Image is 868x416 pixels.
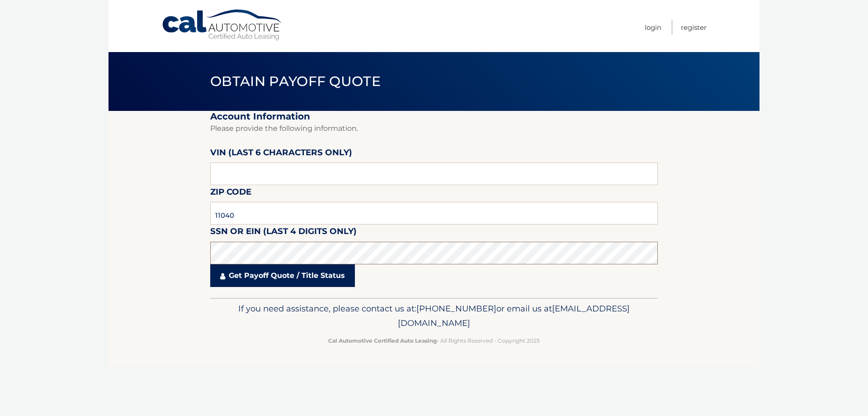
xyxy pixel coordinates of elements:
[161,9,283,41] a: Cal Automotive
[216,301,652,330] p: If you need assistance, please contact us at: or email us at
[210,185,251,202] label: Zip Code
[645,20,661,35] a: Login
[210,73,381,90] span: Obtain Payoff Quote
[210,264,355,287] a: Get Payoff Quote / Title Status
[216,336,652,345] p: - All Rights Reserved - Copyright 2025
[210,122,658,135] p: Please provide the following information.
[210,146,352,163] label: VIN (last 6 characters only)
[210,225,357,241] label: SSN or EIN (last 4 digits only)
[328,337,437,344] strong: Cal Automotive Certified Auto Leasing
[681,20,707,35] a: Register
[210,111,658,122] h2: Account Information
[416,303,496,314] span: [PHONE_NUMBER]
